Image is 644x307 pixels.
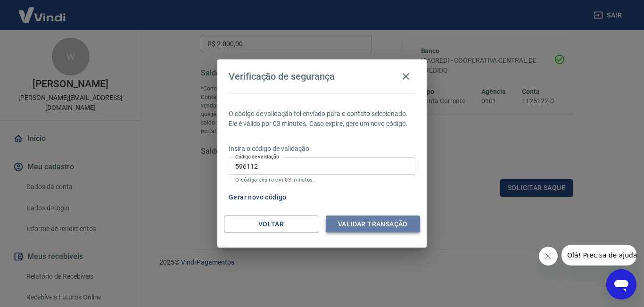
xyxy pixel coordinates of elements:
label: Código de validação [235,153,279,160]
iframe: Fechar mensagem [539,247,558,266]
p: Insira o código de validação [229,144,415,154]
h4: Verificação de segurança [229,71,335,82]
button: Voltar [224,216,318,233]
iframe: Mensagem da empresa [561,245,636,266]
button: Validar transação [326,216,420,233]
button: Gerar novo código [225,189,290,206]
p: O código de validação foi enviado para o contato selecionado. Ele é válido por 03 minutos. Caso e... [229,109,415,129]
span: Olá! Precisa de ajuda? [6,7,79,14]
iframe: Botão para abrir a janela de mensagens [606,269,636,299]
p: O código expira em 03 minutos. [235,177,409,183]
